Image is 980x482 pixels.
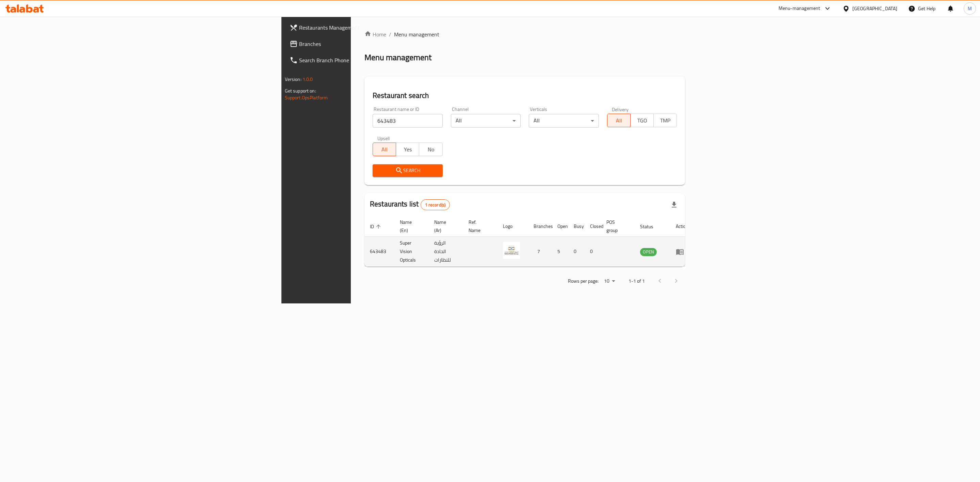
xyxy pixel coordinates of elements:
[568,237,585,267] td: 0
[377,136,390,140] label: Upsell
[373,164,443,177] button: Search
[396,143,419,156] button: Yes
[612,107,629,112] label: Delivery
[779,4,820,13] div: Menu-management
[670,216,694,237] th: Action
[285,86,316,95] span: Get support on:
[628,277,645,285] p: 1-1 of 1
[640,248,657,256] div: OPEN
[606,218,626,234] span: POS group
[503,242,520,259] img: Super Vision Opticals
[370,199,450,210] h2: Restaurants list
[364,216,694,267] table: enhanced table
[497,216,528,237] th: Logo
[284,19,445,36] a: Restaurants Management
[552,216,568,237] th: Open
[656,116,674,126] span: TMP
[630,114,654,127] button: TGO
[400,218,421,234] span: Name (En)
[378,166,437,175] span: Search
[299,23,440,32] span: Restaurants Management
[640,248,657,256] span: OPEN
[529,114,599,128] div: All
[399,145,416,154] span: Yes
[528,237,552,267] td: 7
[429,237,463,267] td: الرؤية الحادة للنظارات
[451,114,521,128] div: All
[852,5,897,12] div: [GEOGRAPHIC_DATA]
[653,114,677,127] button: TMP
[528,216,552,237] th: Branches
[640,222,662,231] span: Status
[376,145,393,154] span: All
[666,197,682,213] div: Export file
[421,202,450,208] span: 1 record(s)
[633,116,651,126] span: TGO
[434,218,455,234] span: Name (Ar)
[373,90,677,101] h2: Restaurant search
[284,52,445,68] a: Search Branch Phone
[585,216,601,237] th: Closed
[585,237,601,267] td: 0
[285,75,301,84] span: Version:
[568,216,585,237] th: Busy
[469,218,489,234] span: Ref. Name
[610,116,628,126] span: All
[373,143,396,156] button: All
[303,75,313,84] span: 1.0.0
[299,40,440,48] span: Branches
[419,143,442,156] button: No
[552,237,568,267] td: 5
[601,276,618,286] div: Rows per page:
[422,145,440,154] span: No
[421,199,450,210] div: Total records count
[968,5,972,12] span: M
[373,114,443,128] input: Search for restaurant name or ID..
[370,222,383,231] span: ID
[607,114,631,127] button: All
[568,277,599,285] p: Rows per page:
[299,56,440,64] span: Search Branch Phone
[285,93,328,102] a: Support.OpsPlatform
[364,30,685,38] nav: breadcrumb
[284,36,445,52] a: Branches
